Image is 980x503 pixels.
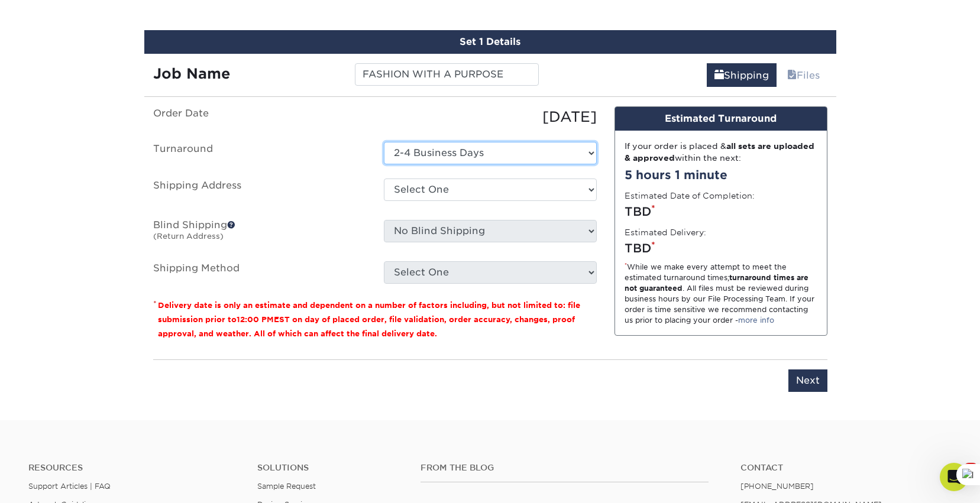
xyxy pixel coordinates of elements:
a: [PHONE_NUMBER] [740,482,814,491]
div: If your order is placed & within the next: [625,140,817,164]
span: 12:00 PM [237,315,274,324]
iframe: Google Customer Reviews [3,467,101,499]
a: Files [780,63,827,87]
span: files [787,70,797,81]
label: Turnaround [144,142,375,164]
label: Order Date [144,106,375,128]
div: Set 1 Details [144,30,836,54]
input: Next [788,369,827,392]
label: Estimated Delivery: [625,226,706,238]
label: Estimated Date of Completion: [625,190,755,202]
small: (Return Address) [153,232,224,241]
a: Shipping [707,63,777,87]
input: Enter a job name [355,63,539,86]
strong: Job Name [153,65,230,82]
div: 5 hours 1 minute [625,166,817,184]
a: Contact [740,463,952,473]
label: Blind Shipping [144,220,375,247]
div: [DATE] [375,106,606,128]
div: TBD [625,203,817,220]
span: 10 [964,463,978,472]
a: Sample Request [257,482,316,491]
h4: Solutions [257,463,403,473]
small: Delivery date is only an estimate and dependent on a number of factors including, but not limited... [158,301,580,338]
div: TBD [625,239,817,257]
h4: From the Blog [421,463,709,473]
div: Estimated Turnaround [615,107,827,131]
a: more info [738,316,774,324]
label: Shipping Method [144,261,375,284]
h4: Resources [28,463,240,473]
iframe: Intercom live chat [940,463,968,491]
span: shipping [714,70,724,81]
label: Shipping Address [144,179,375,206]
div: While we make every attempt to meet the estimated turnaround times; . All files must be reviewed ... [625,262,817,326]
